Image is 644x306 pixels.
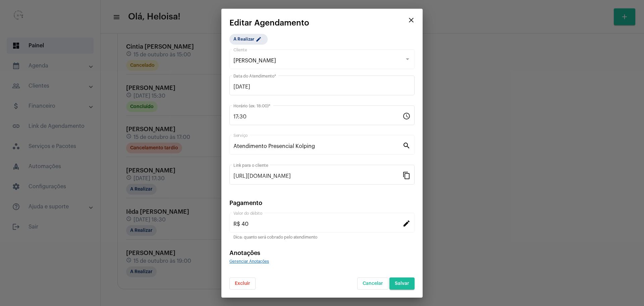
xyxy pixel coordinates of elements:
mat-hint: Dica: quanto será cobrado pelo atendimento [233,235,317,240]
button: Salvar [389,277,415,290]
mat-icon: content_copy [402,171,411,179]
mat-chip: A Realizar [229,34,268,45]
mat-icon: search [402,141,411,149]
span: Gerenciar Anotações [229,259,269,263]
span: Salvar [395,281,409,286]
input: Pesquisar serviço [233,143,402,149]
input: Horário [233,114,402,120]
button: Excluir [229,277,256,290]
span: Anotações [229,250,260,256]
mat-icon: schedule [402,112,411,120]
span: Editar Agendamento [229,18,309,27]
input: Valor [233,221,402,227]
span: Cancelar [363,281,383,286]
mat-icon: edit [256,36,264,44]
button: Cancelar [357,277,388,290]
mat-icon: edit [402,219,411,227]
span: Excluir [235,281,250,286]
span: [PERSON_NAME] [233,58,276,63]
input: Link [233,173,402,179]
mat-icon: close [407,16,415,24]
span: Pagamento [229,200,262,206]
